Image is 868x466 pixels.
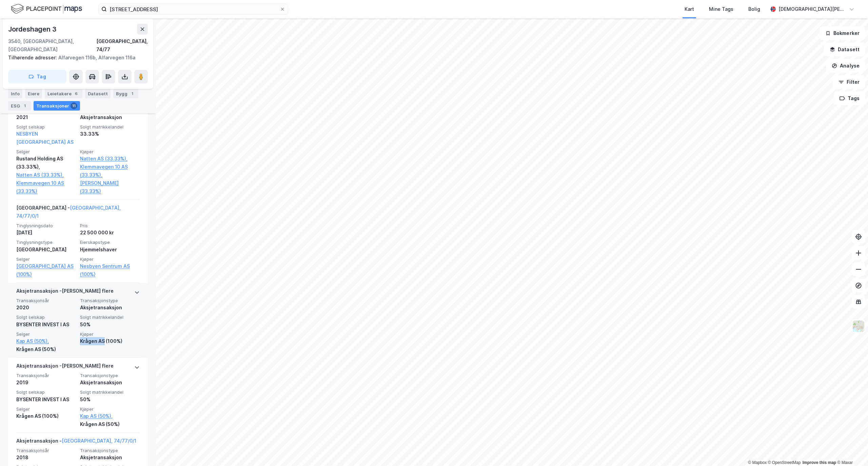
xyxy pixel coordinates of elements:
[709,5,733,13] div: Mine Tags
[80,314,140,320] span: Solgt matrikkelandel
[80,179,140,195] a: [PERSON_NAME] (33.33%)
[16,298,76,304] span: Transaksjonsår
[768,460,801,465] a: OpenStreetMap
[16,229,76,237] div: [DATE]
[80,378,140,387] div: Aksjetransaksjon
[16,331,76,337] span: Selger
[16,337,76,345] a: Kap AS (50%),
[80,321,140,329] div: 50%
[16,223,76,229] span: Tinglysningsdato
[80,149,140,155] span: Kjøper
[16,287,114,298] div: Aksjetransaksjon - [PERSON_NAME] flere
[16,378,76,387] div: 2019
[852,320,865,333] img: Z
[16,362,114,373] div: Aksjetransaksjon - [PERSON_NAME] flere
[16,321,76,329] div: BYSENTER INVEST I AS
[16,171,76,179] a: Natten AS (33.33%),
[80,223,140,229] span: Pris
[16,239,76,245] span: Tinglysningstype
[16,149,76,155] span: Selger
[34,101,80,111] div: Transaksjoner
[80,130,140,138] div: 33.33%
[80,229,140,237] div: 22 500 000 kr
[21,102,28,109] div: 1
[80,448,140,453] span: Transaksjonstype
[80,256,140,262] span: Kjøper
[80,246,140,254] div: Hjemmelshaver
[834,433,868,466] iframe: Chat Widget
[16,256,76,262] span: Selger
[16,304,76,312] div: 2020
[16,204,140,223] div: [GEOGRAPHIC_DATA] -
[80,412,140,420] a: Kap AS (50%),
[107,4,280,14] input: Søk på adresse, matrikkel, gårdeiere, leietakere eller personer
[16,124,76,130] span: Solgt selskap
[16,448,76,453] span: Transaksjonsår
[16,437,136,448] div: Aksjetransaksjon -
[8,89,22,98] div: Info
[62,438,136,444] a: [GEOGRAPHIC_DATA], 74/77/0/1
[80,304,140,312] div: Aksjetransaksjon
[834,433,868,466] div: Kontrollprogram for chat
[16,314,76,320] span: Solgt selskap
[826,59,865,73] button: Analyse
[16,262,76,278] a: [GEOGRAPHIC_DATA] AS (100%)
[80,113,140,121] div: Aksjetransaksjon
[16,155,76,171] div: Rustand Holding AS (33.33%),
[80,337,140,345] div: Krågen AS (100%)
[80,406,140,412] span: Kjøper
[80,239,140,245] span: Eierskapstype
[833,75,865,89] button: Filter
[16,131,74,145] a: NESBYEN [GEOGRAPHIC_DATA] AS
[8,101,31,111] div: ESG
[8,55,58,60] span: Tilhørende adresser:
[113,89,138,98] div: Bygg
[80,155,140,163] a: Natten AS (33.33%),
[80,453,140,462] div: Aksjetransaksjon
[80,298,140,304] span: Transaksjonstype
[16,412,76,420] div: Krågen AS (100%)
[748,5,760,13] div: Bolig
[824,43,865,56] button: Datasett
[16,373,76,378] span: Transaksjonsår
[685,5,694,13] div: Kart
[803,460,836,465] a: Improve this map
[16,395,76,404] div: BYSENTER INVEST I AS
[11,3,82,15] img: logo.f888ab2527a4732fd821a326f86c7f29.svg
[80,395,140,404] div: 50%
[16,113,76,121] div: 2021
[8,37,96,54] div: 3540, [GEOGRAPHIC_DATA], [GEOGRAPHIC_DATA]
[129,90,136,97] div: 1
[25,89,42,98] div: Eiere
[820,26,865,40] button: Bokmerker
[8,70,66,83] button: Tag
[96,37,148,54] div: [GEOGRAPHIC_DATA], 74/77
[85,89,111,98] div: Datasett
[834,92,865,105] button: Tags
[748,460,767,465] a: Mapbox
[8,24,58,35] div: Jordeshagen 3
[80,124,140,130] span: Solgt matrikkelandel
[16,246,76,254] div: [GEOGRAPHIC_DATA]
[16,389,76,395] span: Solgt selskap
[80,262,140,278] a: Nesbyen Sentrum AS (100%)
[80,420,140,428] div: Krågen AS (50%)
[16,179,76,195] a: Klemmavegen 10 AS (33.33%)
[8,54,142,62] div: Alfarvegen 116b, Alfarvegen 116a
[16,406,76,412] span: Selger
[80,163,140,179] a: Klemmavegen 10 AS (33.33%),
[16,453,76,462] div: 2018
[80,389,140,395] span: Solgt matrikkelandel
[80,331,140,337] span: Kjøper
[16,345,76,353] div: Krågen AS (50%)
[80,373,140,378] span: Transaksjonstype
[778,5,846,13] div: [DEMOGRAPHIC_DATA][PERSON_NAME]
[73,90,80,97] div: 6
[45,89,82,98] div: Leietakere
[71,102,77,109] div: 11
